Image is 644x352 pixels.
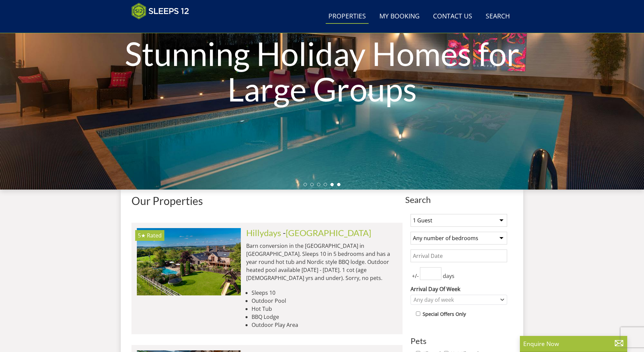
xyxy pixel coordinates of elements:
label: Special Offers Only [423,310,466,318]
a: My Booking [377,9,422,24]
img: Sleeps 12 [131,3,189,19]
div: Combobox [411,295,507,305]
li: BBQ Lodge [252,313,397,321]
p: Enquire Now [523,339,624,348]
iframe: Customer reviews powered by Trustpilot [128,23,199,29]
li: Hot Tub [252,305,397,313]
h1: Stunning Holiday Homes for Large Groups [97,22,547,120]
span: Hillydays has a 5 star rating under the Quality in Tourism Scheme [138,232,146,239]
p: Barn conversion in the [GEOGRAPHIC_DATA] in [GEOGRAPHIC_DATA]. Sleeps 10 in 5 bedrooms and has a ... [246,242,397,282]
a: Contact Us [430,9,475,24]
span: Search [405,195,513,204]
span: - [283,228,371,238]
li: Outdoor Play Area [252,321,397,329]
label: Arrival Day Of Week [411,285,507,293]
span: Rated [147,232,162,239]
img: hillydays-holiday-home-accommodation-devon-sleeping-10.original.jpg [137,228,241,295]
span: days [441,272,456,280]
a: Search [483,9,513,24]
h1: Our Properties [131,195,402,207]
div: Any day of week [412,296,499,303]
span: +/- [411,272,420,280]
a: Hillydays [246,228,281,238]
input: Arrival Date [411,250,507,262]
h3: Pets [411,337,507,345]
a: Properties [326,9,369,24]
a: 5★ Rated [137,228,241,295]
a: [GEOGRAPHIC_DATA] [286,228,371,238]
li: Outdoor Pool [252,297,397,305]
li: Sleeps 10 [252,289,397,297]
